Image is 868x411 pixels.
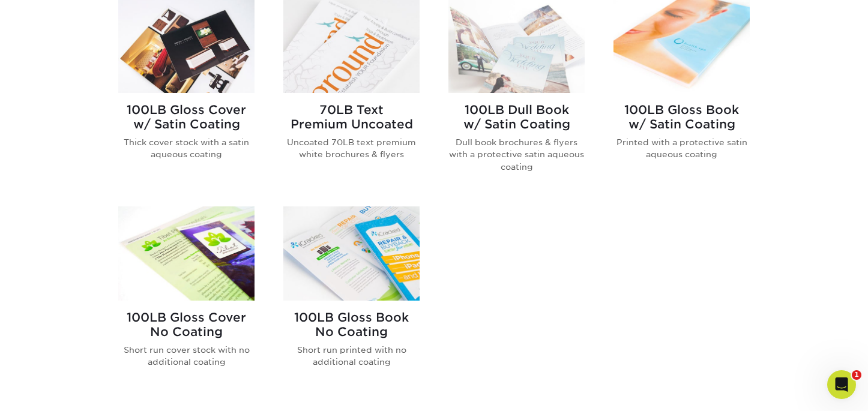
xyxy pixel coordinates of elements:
a: 100LB Gloss Book<br/>No Coating Brochures & Flyers 100LB Gloss BookNo Coating Short run printed w... [283,206,420,388]
p: Short run cover stock with no additional coating [118,344,255,368]
p: Thick cover stock with a satin aqueous coating [118,136,255,161]
img: 100LB Gloss Book<br/>No Coating Brochures & Flyers [283,206,420,301]
img: 100LB Gloss Cover<br/>No Coating Brochures & Flyers [118,206,255,301]
p: Uncoated 70LB text premium white brochures & flyers [283,136,420,161]
h2: 70LB Text Premium Uncoated [283,103,420,131]
h2: 100LB Gloss Cover No Coating [118,310,255,339]
p: Printed with a protective satin aqueous coating [613,136,750,161]
h2: 100LB Dull Book w/ Satin Coating [448,103,585,131]
h2: 100LB Gloss Cover w/ Satin Coating [118,103,255,131]
iframe: Intercom live chat [827,370,856,399]
span: 1 [852,370,861,380]
a: 100LB Gloss Cover<br/>No Coating Brochures & Flyers 100LB Gloss CoverNo Coating Short run cover s... [118,206,255,388]
h2: 100LB Gloss Book No Coating [283,310,420,339]
p: Short run printed with no additional coating [283,344,420,368]
h2: 100LB Gloss Book w/ Satin Coating [613,103,750,131]
p: Dull book brochures & flyers with a protective satin aqueous coating [448,136,585,173]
